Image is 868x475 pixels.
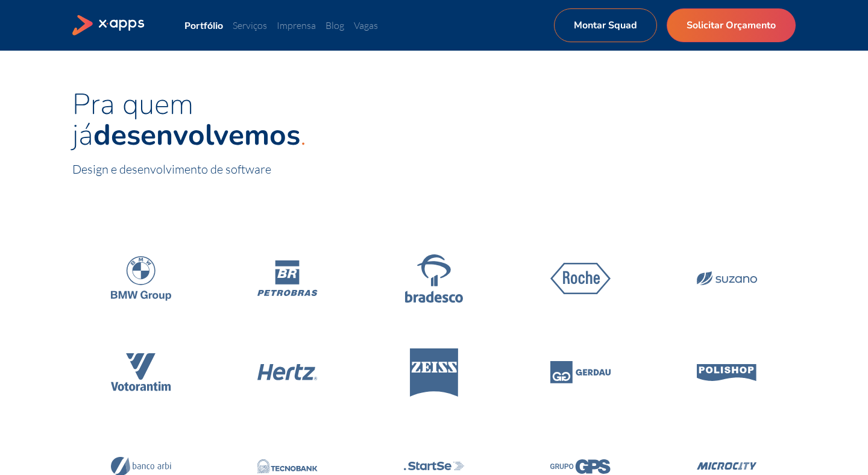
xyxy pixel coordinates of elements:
a: Serviços [233,19,267,31]
a: Vagas [354,19,378,31]
span: Pra quem já [72,84,300,155]
a: Imprensa [277,19,316,31]
a: Portfólio [184,19,223,31]
span: Design e desenvolvimento de software [72,162,271,177]
strong: desenvolvemos [93,115,300,155]
a: Blog [325,19,344,31]
a: Montar Squad [554,8,657,42]
a: Solicitar Orçamento [667,8,796,42]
